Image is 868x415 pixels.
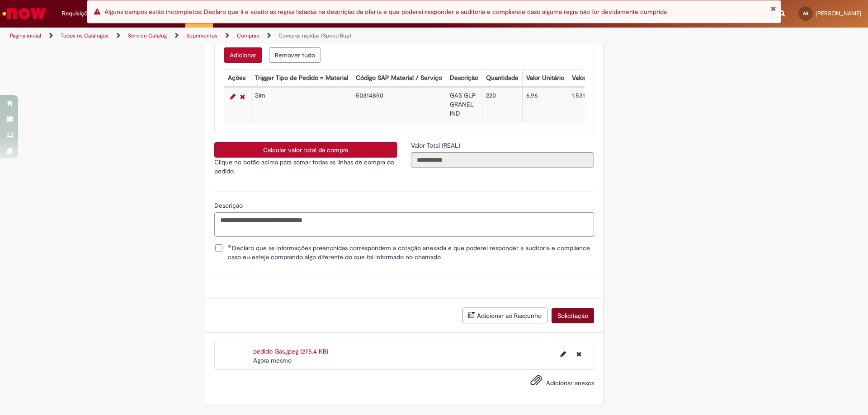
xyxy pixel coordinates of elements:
[128,32,167,39] a: Service Catalog
[278,32,351,39] a: Compras rápidas (Speed Buy)
[770,5,776,12] button: Fechar Notificação
[214,201,245,210] span: Descrição
[411,141,462,150] label: Somente leitura - Valor Total (REAL)
[446,70,482,87] th: Descrição
[7,28,572,44] ul: Trilhas de página
[522,70,568,87] th: Valor Unitário
[251,88,352,122] td: Sim
[803,10,808,16] span: AR
[816,9,861,17] span: [PERSON_NAME]
[568,88,626,122] td: 1.531,20
[228,91,238,102] a: Editar Linha 1
[228,244,232,248] span: Obrigatório Preenchido
[522,88,568,122] td: 6,96
[214,142,397,158] button: Calcular valor total da compra
[269,47,321,63] button: Remove all rows for Lista de Itens
[462,308,547,323] button: Adicionar ao Rascunho
[411,141,462,149] span: Somente leitura - Valor Total (REAL)
[352,70,446,87] th: Código SAP Material / Serviço
[253,347,328,355] a: pedido Gas.jpeg (275.4 KB)
[482,70,522,87] th: Quantidade
[253,356,292,364] span: Agora mesmo
[528,372,544,393] button: Adicionar anexos
[10,32,41,39] a: Página inicial
[238,91,247,102] a: Remover linha 1
[61,32,108,39] a: Todos os Catálogos
[62,9,94,18] span: Requisições
[552,308,594,323] button: Solicitação
[571,347,587,361] button: Excluir pedido Gas.jpeg
[482,88,522,122] td: 220
[224,70,251,87] th: Ações
[186,32,217,39] a: Suprimentos
[446,88,482,122] td: GAS GLP GRANEL IND
[228,243,594,261] span: Declaro que as informações preenchidas correspondem a cotação anexada e que poderei responder a a...
[546,379,594,387] span: Adicionar anexos
[251,70,352,87] th: Trigger Tipo de Pedido = Material
[237,32,259,39] a: Compras
[555,347,571,361] button: Editar nome de arquivo pedido Gas.jpeg
[352,88,446,122] td: 50314850
[253,356,292,364] time: 29/09/2025 07:35:50
[214,158,397,176] p: Clique no botão acima para somar todas as linhas de compra do pedido.
[224,47,262,63] button: Add a row for Lista de Itens
[411,152,594,168] input: Valor Total (REAL)
[104,8,667,16] span: Alguns campos estão incompletos: Declaro que li e aceito as regras listadas na descrição da ofert...
[214,212,594,237] textarea: Descrição
[1,5,47,23] img: ServiceNow
[568,70,626,87] th: Valor Total Moeda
